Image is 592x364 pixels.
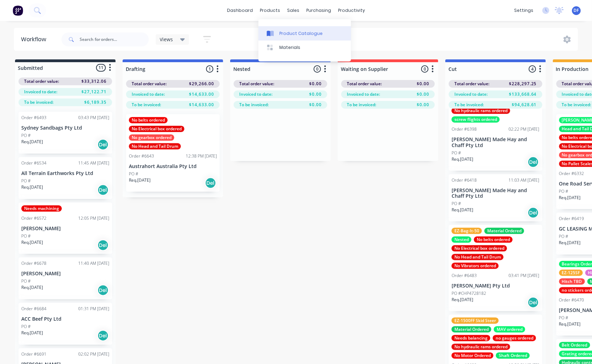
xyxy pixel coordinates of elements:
[129,117,168,123] div: No belts ordered
[21,330,43,336] p: Req. [DATE]
[509,91,537,97] span: $133,668.64
[454,102,484,108] span: To be invoiced:
[239,102,269,108] span: To be invoiced:
[21,170,109,176] p: All Terrain Earthworks Pty Ltd
[509,81,537,87] span: $228,297.25
[509,272,540,279] div: 03:41 PM [DATE]
[189,81,214,87] span: $29,266.00
[574,7,579,14] span: DF
[256,5,284,16] div: products
[129,126,184,132] div: No Electrical box ordered
[559,195,581,201] p: Req. [DATE]
[97,139,109,150] div: Del
[205,177,216,189] div: Del
[258,26,351,40] a: Product Catalogue
[484,228,524,234] div: Material Ordered
[78,215,109,221] div: 12:05 PM [DATE]
[449,225,542,311] div: EZ-Bag-It-50Material OrderedNestedNo belts orderedNo Electrical box orderedNo Head and Tail DrumN...
[21,316,109,322] p: ACC Beef Pty Ltd
[303,5,335,16] div: purchasing
[129,143,181,150] div: No Head and Tail Drum
[84,99,107,105] span: $6,189.35
[21,184,43,190] p: Req. [DATE]
[559,270,583,276] div: EZ-125SF
[452,137,540,148] p: [PERSON_NAME] Made Hay and Chaff Pty Ltd
[335,5,368,16] div: productivity
[19,157,112,199] div: Order #653411:45 AM [DATE]All Terrain Earthworks Pty LtdPO #Req.[DATE]Del
[559,170,584,177] div: Order #6332
[21,215,46,221] div: Order #6572
[528,297,539,308] div: Del
[78,260,109,267] div: 11:40 AM [DATE]
[559,216,584,222] div: Order #6419
[21,271,109,277] p: [PERSON_NAME]
[452,188,540,199] p: [PERSON_NAME] Made Hay and Chaff Pty Ltd
[129,134,174,141] div: No gearbox ordered
[13,5,23,16] img: Factory
[24,89,57,95] span: Invoiced to date:
[224,5,256,16] a: dashboard
[452,207,473,213] p: Req. [DATE]
[21,233,31,239] p: PO #
[97,184,109,196] div: Del
[129,163,217,169] p: Austrahort Australia Pty Ltd
[452,352,494,359] div: No Motor Ordered
[452,272,477,279] div: Order #6483
[129,153,154,159] div: Order #6643
[452,236,472,243] div: Nested
[559,315,569,321] p: PO #
[452,318,499,324] div: EZ-1500FF Skid Steer
[493,335,536,341] div: no gauges ordered
[21,178,31,184] p: PO #
[509,177,540,183] div: 11:03 AM [DATE]
[21,139,43,145] p: Req. [DATE]
[21,306,46,312] div: Order #6684
[21,115,46,121] div: Order #6493
[509,126,540,132] div: 02:22 PM [DATE]
[347,91,380,97] span: Invoiced to date:
[559,297,584,303] div: Order #6470
[452,290,486,297] p: PO #CHP4728182
[559,233,569,240] p: PO #
[21,132,31,139] p: PO #
[21,125,109,131] p: Sydney Sandbags Pty Ltd
[452,326,491,333] div: Material Ordered
[559,240,581,246] p: Req. [DATE]
[452,150,461,156] p: PO #
[452,116,500,123] div: screw flights ordered
[494,326,525,333] div: MAV ordered
[132,102,161,108] span: To be invoiced:
[97,330,109,341] div: Del
[347,102,376,108] span: To be invoiced:
[309,91,322,97] span: $0.00
[80,32,149,46] input: Search for orders...
[559,188,569,195] p: PO #
[160,36,173,43] span: Views
[21,35,50,44] div: Workflow
[279,30,323,37] div: Product Catalogue
[511,5,537,16] div: settings
[189,102,214,108] span: $14,633.00
[21,205,62,212] div: Needs machining
[452,297,473,303] p: Req. [DATE]
[239,81,274,87] span: Total order value:
[132,91,165,97] span: Invoiced to date:
[452,177,477,183] div: Order #6418
[452,245,507,252] div: No Electrical box ordered
[189,91,214,97] span: $14,633.00
[452,254,504,260] div: No Head and Tail Drum
[454,81,489,87] span: Total order value:
[452,335,490,341] div: Needs balancing
[528,207,539,218] div: Del
[449,174,542,222] div: Order #641811:03 AM [DATE][PERSON_NAME] Made Hay and Chaff Pty LtdPO #Req.[DATE]Del
[126,114,220,192] div: No belts orderedNo Electrical box orderedNo gearbox orderedNo Head and Tail DrumOrder #664312:38 ...
[452,108,510,114] div: No hydraulic rams ordered
[474,236,513,243] div: No belts ordered
[258,41,351,54] a: Materials
[309,102,322,108] span: $0.00
[284,5,303,16] div: sales
[21,284,43,291] p: Req. [DATE]
[21,278,31,284] p: PO #
[239,91,272,97] span: Invoiced to date:
[78,306,109,312] div: 01:31 PM [DATE]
